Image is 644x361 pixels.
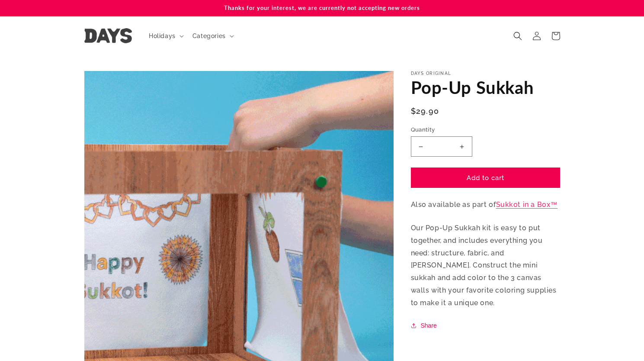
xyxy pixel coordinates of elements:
[496,200,558,209] a: Sukkot in a Box™
[144,27,187,45] summary: Holidays
[411,222,560,309] p: Our Pop-Up Sukkah kit is easy to put together, and includes everything you need: structure, fabri...
[192,32,226,40] span: Categories
[149,32,176,40] span: Holidays
[508,26,527,45] summary: Search
[84,28,132,43] img: Days United
[411,320,439,331] button: Share
[187,27,237,45] summary: Categories
[411,105,439,117] span: $29.90
[411,71,560,76] p: Days Original
[411,76,560,99] h1: Pop-Up Sukkah
[411,71,560,331] div: Also available as part of
[411,126,560,134] label: Quantity
[411,168,560,188] button: Add to cart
